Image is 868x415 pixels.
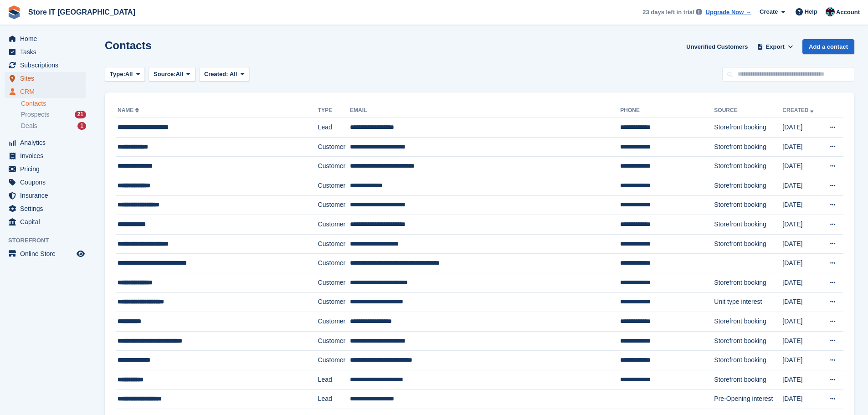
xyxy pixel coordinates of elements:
[782,292,821,312] td: [DATE]
[105,39,152,51] h1: Contacts
[230,71,237,77] span: All
[318,118,350,138] td: Lead
[5,59,86,72] a: menu
[20,72,75,85] span: Sites
[318,331,350,351] td: Customer
[350,103,620,118] th: Email
[782,254,821,273] td: [DATE]
[714,331,782,351] td: Storefront booking
[21,122,37,130] span: Deals
[318,176,350,195] td: Customer
[318,351,350,370] td: Customer
[5,215,86,228] a: menu
[125,70,133,79] span: All
[20,136,75,149] span: Analytics
[714,215,782,235] td: Storefront booking
[782,351,821,370] td: [DATE]
[21,110,86,119] a: Prospects 21
[5,163,86,175] a: menu
[714,273,782,292] td: Storefront booking
[20,32,75,45] span: Home
[782,215,821,235] td: [DATE]
[5,85,86,98] a: menu
[782,176,821,195] td: [DATE]
[714,137,782,157] td: Storefront booking
[802,39,854,54] a: Add a contact
[642,8,694,17] span: 23 days left in trial
[7,5,21,19] img: stora-icon-8386f47178a22dfd0bd8f6a31ec36ba5ce8667c1dd55bd0f319d3a0aa187defe.svg
[8,236,91,245] span: Storefront
[714,118,782,138] td: Storefront booking
[20,202,75,215] span: Settings
[782,118,821,138] td: [DATE]
[21,99,86,108] a: Contacts
[836,8,860,17] span: Account
[5,202,86,215] a: menu
[782,389,821,409] td: [DATE]
[20,59,75,72] span: Subscriptions
[714,234,782,254] td: Storefront booking
[20,176,75,189] span: Coupons
[714,195,782,215] td: Storefront booking
[318,234,350,254] td: Customer
[176,70,184,79] span: All
[5,176,86,189] a: menu
[782,107,816,113] a: Created
[20,215,75,228] span: Capital
[696,9,702,15] img: icon-info-grey-7440780725fd019a000dd9b08b2336e03edf1995a4989e88bcd33f0948082b44.svg
[318,215,350,235] td: Customer
[714,389,782,409] td: Pre-Opening interest
[714,103,782,118] th: Source
[782,370,821,389] td: [DATE]
[766,42,785,51] span: Export
[714,292,782,312] td: Unit type interest
[755,39,795,54] button: Export
[75,111,86,118] div: 21
[782,195,821,215] td: [DATE]
[199,67,249,82] button: Created: All
[5,32,86,45] a: menu
[21,110,49,119] span: Prospects
[318,292,350,312] td: Customer
[20,247,75,260] span: Online Store
[110,70,125,79] span: Type:
[782,157,821,176] td: [DATE]
[782,234,821,254] td: [DATE]
[805,7,817,16] span: Help
[760,7,778,16] span: Create
[25,5,139,20] a: Store IT [GEOGRAPHIC_DATA]
[318,195,350,215] td: Customer
[714,370,782,389] td: Storefront booking
[318,312,350,332] td: Customer
[5,247,86,260] a: menu
[105,67,145,82] button: Type: All
[318,370,350,389] td: Lead
[714,312,782,332] td: Storefront booking
[5,136,86,149] a: menu
[318,254,350,273] td: Customer
[782,137,821,157] td: [DATE]
[5,72,86,85] a: menu
[21,121,86,131] a: Deals 1
[782,312,821,332] td: [DATE]
[154,70,175,79] span: Source:
[620,103,714,118] th: Phone
[706,8,751,17] a: Upgrade Now →
[318,157,350,176] td: Customer
[20,189,75,202] span: Insurance
[318,389,350,409] td: Lead
[782,273,821,292] td: [DATE]
[826,7,835,16] img: James Campbell Adamson
[5,189,86,202] a: menu
[683,39,751,54] a: Unverified Customers
[75,248,86,259] a: Preview store
[318,273,350,292] td: Customer
[118,107,141,113] a: Name
[318,137,350,157] td: Customer
[5,149,86,162] a: menu
[714,157,782,176] td: Storefront booking
[20,85,75,98] span: CRM
[77,122,86,130] div: 1
[20,163,75,175] span: Pricing
[149,67,195,82] button: Source: All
